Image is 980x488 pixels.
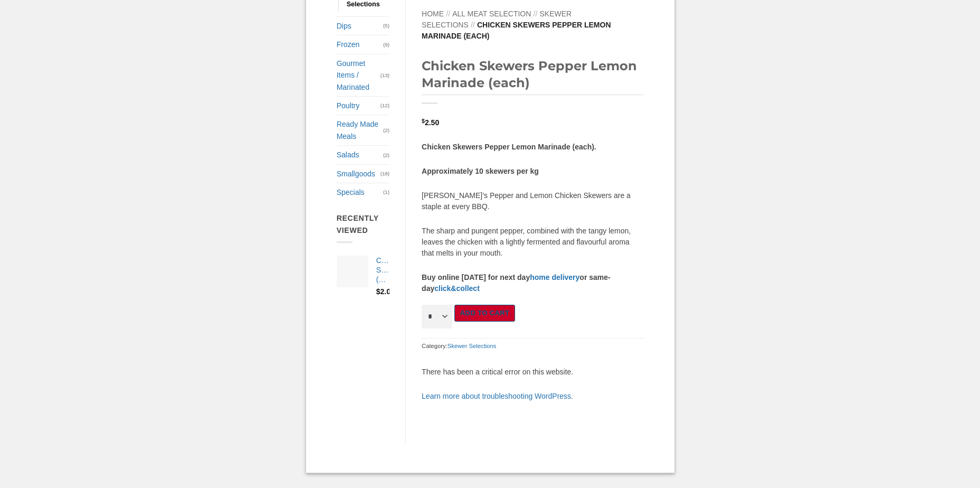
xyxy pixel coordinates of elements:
[337,146,383,164] a: Salads
[422,338,643,353] span: Category:
[380,68,389,83] span: (13)
[383,184,389,200] span: (1)
[434,284,480,293] a: click&collect
[337,183,383,201] a: Specials
[383,18,389,33] span: (5)
[376,287,380,296] span: $
[422,117,425,126] span: $
[422,167,539,175] strong: Approximately 10 skewers per kg
[383,123,389,138] span: (2)
[337,97,380,115] a: Poultry
[422,21,611,40] span: Chicken Skewers Pepper Lemon Marinade (each)
[422,190,643,212] p: [PERSON_NAME]’s Pepper and Lemon Chicken Skewers are a staple at every BBQ.
[422,367,643,378] p: There has been a critical error on this website.
[337,214,379,234] span: Recently Viewed
[471,21,475,29] span: //
[380,98,389,113] span: (12)
[422,226,643,259] p: The sharp and pungent pepper, combined with the tangy lemon, leaves the chicken with a lightly fe...
[422,392,573,400] a: Learn more about troubleshooting WordPress.
[337,115,383,145] a: Ready Made Meals
[376,256,389,285] a: Chicken Skewers (each)
[376,256,405,284] span: Chicken Skewers (each)
[422,10,444,18] a: Home
[337,54,380,96] a: Gourmet Items / Marinated
[380,166,389,181] span: (18)
[422,273,611,293] strong: Buy online [DATE] for next day or same-day
[337,35,383,53] a: Frozen
[422,58,643,95] h1: Chicken Skewers Pepper Lemon Marinade (each)
[530,273,579,281] a: home delivery
[454,305,516,322] button: Add to cart
[337,17,383,35] a: Dips
[383,37,389,52] span: (9)
[446,10,450,18] span: //
[376,287,395,296] bdi: 2.00
[534,10,538,18] span: //
[422,118,439,127] bdi: 2.50
[422,143,596,151] strong: Chicken Skewers Pepper Lemon Marinade (each).
[452,10,531,18] a: All Meat Selection
[337,165,380,183] a: Smallgoods
[448,343,497,349] a: Skewer Selections
[383,147,389,163] span: (2)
